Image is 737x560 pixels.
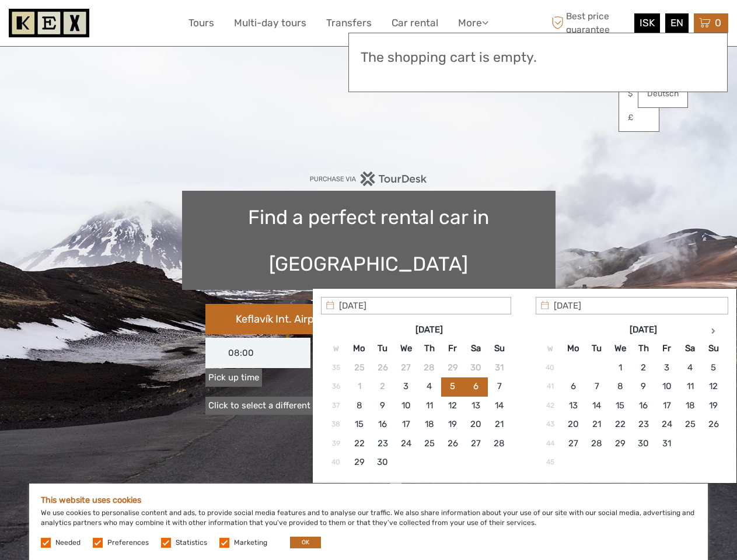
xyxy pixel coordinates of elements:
[348,377,371,396] td: 1
[418,396,441,415] td: 11
[632,434,655,453] td: 30
[679,396,702,415] td: 18
[55,538,81,548] label: Needed
[702,339,725,358] th: Su
[324,453,348,471] td: 40
[464,339,488,358] th: Sa
[309,171,428,186] img: PurchaseViaTourDesk.png
[562,415,585,434] td: 20
[16,20,132,30] p: We're away right now. Please check back later!
[324,358,348,377] td: 35
[632,396,655,415] td: 16
[619,107,659,128] a: £
[361,50,715,66] h3: The shopping cart is empty.
[29,484,708,560] div: We use cookies to personalise content and ads, to provide social media features and to analyse ou...
[464,396,488,415] td: 13
[539,453,562,471] td: 45
[638,83,687,104] a: Deutsch
[176,538,207,548] label: Statistics
[655,358,679,377] td: 3
[609,396,632,415] td: 15
[640,17,655,29] span: ISK
[41,495,696,505] h5: This website uses cookies
[488,377,511,396] td: 7
[609,434,632,453] td: 29
[371,415,394,434] td: 16
[371,396,394,415] td: 9
[234,15,306,32] a: Multi-day tours
[609,415,632,434] td: 22
[539,434,562,453] td: 44
[371,321,488,339] th: [DATE]
[441,377,464,396] td: 5
[679,415,702,434] td: 25
[324,415,348,434] td: 38
[394,434,418,453] td: 24
[585,434,609,453] td: 28
[9,9,89,37] img: 1261-44dab5bb-39f8-40da-b0c2-4d9fce00897c_logo_small.jpg
[488,358,511,377] td: 31
[348,415,371,434] td: 15
[585,377,609,396] td: 7
[188,15,214,32] a: Tours
[562,396,585,415] td: 13
[679,358,702,377] td: 4
[348,358,371,377] td: 25
[464,358,488,377] td: 30
[371,358,394,377] td: 26
[134,18,148,32] button: Open LiveChat chat widget
[679,339,702,358] th: Sa
[609,358,632,377] td: 1
[488,415,511,434] td: 21
[418,415,441,434] td: 18
[394,358,418,377] td: 27
[348,339,371,358] th: Mo
[655,396,679,415] td: 17
[205,304,369,334] button: Keflavík Int. Airport
[488,396,511,415] td: 14
[585,321,702,339] th: [DATE]
[326,15,372,32] a: Transfers
[464,415,488,434] td: 20
[441,415,464,434] td: 19
[371,339,394,358] th: Tu
[441,358,464,377] td: 29
[418,377,441,396] td: 4
[562,339,585,358] th: Mo
[394,396,418,415] td: 10
[665,13,689,33] div: EN
[655,377,679,396] td: 10
[702,415,725,434] td: 26
[679,377,702,396] td: 11
[585,396,609,415] td: 14
[234,538,267,548] label: Marketing
[488,339,511,358] th: Su
[392,15,438,32] a: Car rental
[290,537,321,548] button: OK
[348,396,371,415] td: 8
[205,369,262,387] label: Pick up time
[702,396,725,415] td: 19
[205,338,310,368] input: Pick up time
[632,358,655,377] td: 2
[182,191,556,290] h1: Find a perfect rental car in [GEOGRAPHIC_DATA]
[562,434,585,453] td: 27
[632,339,655,358] th: Th
[348,434,371,453] td: 22
[324,434,348,453] td: 39
[458,15,488,32] a: More
[549,10,631,36] span: Best price guarantee
[609,377,632,396] td: 8
[488,434,511,453] td: 28
[418,339,441,358] th: Th
[539,415,562,434] td: 43
[348,453,371,471] td: 29
[539,377,562,396] td: 41
[371,453,394,471] td: 30
[418,434,441,453] td: 25
[464,434,488,453] td: 27
[394,339,418,358] th: We
[619,83,659,104] a: $
[655,415,679,434] td: 24
[441,396,464,415] td: 12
